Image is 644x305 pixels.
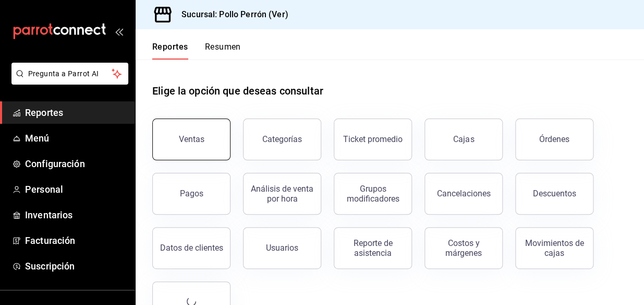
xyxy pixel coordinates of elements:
button: open_drawer_menu [115,27,123,36]
div: Ticket promedio [343,134,403,144]
span: Menú [25,131,127,145]
button: Reportes [152,42,188,60]
button: Movimientos de cajas [515,227,593,269]
button: Grupos modificadores [334,173,412,215]
span: Pregunta a Parrot AI [28,68,112,79]
div: Categorías [262,134,302,144]
h1: Elige la opción que deseas consultar [152,83,323,99]
button: Usuarios [243,227,321,269]
button: Categorías [243,119,321,160]
div: Cajas [453,133,475,146]
div: navigation tabs [152,42,241,60]
div: Usuarios [266,243,298,253]
div: Grupos modificadores [341,184,405,204]
div: Datos de clientes [160,243,223,253]
div: Análisis de venta por hora [250,184,314,204]
span: Suscripción [25,259,127,273]
div: Ventas [179,134,204,144]
button: Cancelaciones [424,173,503,215]
button: Análisis de venta por hora [243,173,321,215]
span: Reportes [25,105,127,120]
div: Órdenes [539,134,569,144]
button: Reporte de asistencia [334,227,412,269]
button: Costos y márgenes [424,227,503,269]
button: Descuentos [515,173,593,215]
a: Cajas [424,119,503,160]
span: Configuración [25,157,127,171]
button: Pregunta a Parrot AI [11,63,128,85]
span: Inventarios [25,208,127,222]
div: Movimientos de cajas [522,238,587,258]
button: Ventas [152,119,230,160]
div: Descuentos [533,189,576,198]
div: Costos y márgenes [431,238,496,258]
div: Pagos [180,189,203,198]
button: Ticket promedio [334,119,412,160]
span: Facturación [25,233,127,248]
button: Datos de clientes [152,227,230,269]
span: Personal [25,182,127,196]
h3: Sucursal: Pollo Perrón (Ver) [173,8,288,21]
div: Reporte de asistencia [341,238,405,258]
button: Órdenes [515,119,593,160]
button: Resumen [205,42,241,60]
div: Cancelaciones [437,189,491,198]
a: Pregunta a Parrot AI [7,76,128,87]
button: Pagos [152,173,230,215]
